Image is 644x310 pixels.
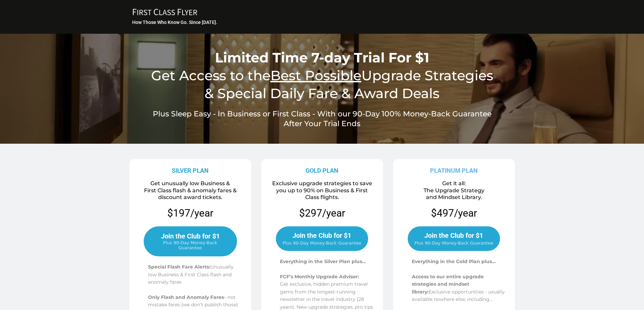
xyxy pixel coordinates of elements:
span: Plus 90-Day Money-Back Guarantee [151,240,230,250]
span: Get Access to the Upgrade Strategies [151,67,493,84]
h3: How Those Who Know Go. Since [DATE]. [132,19,513,25]
span: Special Flash Fare Alerts: [148,264,210,270]
span: Everything in the Gold Plan plus… [412,258,496,264]
span: Plus 90-Day Money-Back Guarantee [414,241,493,246]
span: Everything in the Silver Plan plus… [280,258,366,264]
a: Join the Club for $1 Plus 90-Day Money-Back Guarantee [408,226,500,251]
p: $297/year [299,206,345,220]
span: Only Flash and Anomaly Fares [148,294,224,300]
a: Join the Club for $1 Plus 90-Day Money-Back Guarantee [276,226,368,251]
span: Exclusive upgrade strategies to save you up to 90% on Business & First Class flights. [272,180,372,201]
p: $497/year [431,206,477,220]
strong: GOLD PLAN [306,167,338,174]
strong: SILVER PLAN [172,167,209,174]
span: Join the Club for $1 [161,232,220,240]
span: Join the Club for $1 [292,231,351,239]
u: Best Possible [270,67,361,84]
span: Unusually low Business & First Class flash and anomaly fares [148,264,234,285]
span: Exclusive opportunities - usually available nowhere else, including... [412,289,505,302]
span: Plus Sleep Easy - In Business or First Class - With our 90-Day 100% Money-Back Guarantee [153,109,492,118]
a: Join the Club for $1 Plus 90-Day Money-Back Guarantee [144,226,237,256]
span: & Special Daily Fare & Award Deals [205,85,439,102]
span: Get it all: [442,180,466,187]
span: FCF’s Monthly Upgrade Advisor: [280,274,359,280]
strong: PLATINUM PLAN [430,167,478,174]
span: First Class flash & anomaly fares & discount award tickets. [144,187,237,201]
span: Limited Time 7-day Trial For $1 [215,49,429,66]
span: The Upgrade Strategy [424,187,484,194]
span: Access to our entire upgrade strategies and mindset library: [412,274,484,295]
span: After Your Trial Ends [284,119,360,128]
p: $197/year [132,206,249,220]
span: Get unusually low Business & [150,180,230,187]
span: Join the Club for $1 [424,231,483,239]
span: and Mindset Library. [426,194,482,200]
span: Plus 90-Day Money-Back Guarantee [283,241,361,246]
